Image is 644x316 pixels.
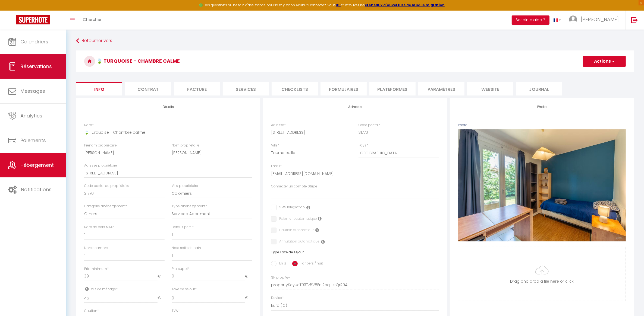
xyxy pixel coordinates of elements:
label: Catégorie d'hébergement [84,204,127,209]
li: Contrat [125,82,171,95]
label: Email [271,164,282,169]
li: Facture [174,82,220,95]
label: Nbre chambre [84,245,108,251]
a: Retourner vers [76,36,634,46]
label: Default pers. [172,225,194,230]
label: Prénom propriétaire [84,143,117,148]
h3: 🍃 Turquoise - Chambre calme [76,50,634,72]
label: Prix minimum [84,266,109,272]
label: Devise [271,295,284,301]
span: [PERSON_NAME] [581,16,619,23]
a: ... [PERSON_NAME] [565,11,626,30]
label: Nom [84,123,94,128]
label: Par pers / nuit [298,261,323,267]
span: Calendriers [20,38,48,45]
button: Besoin d'aide ? [512,15,549,25]
label: Nom de pers MAX [84,225,114,230]
span: € [245,272,252,281]
label: Caution [84,308,99,314]
span: Notifications [21,186,52,193]
li: website [467,82,513,95]
h6: Type Taxe de séjour [271,250,439,254]
li: Plateformes [369,82,416,95]
label: Nom propriétaire [172,143,199,148]
label: Pays [359,143,368,148]
label: Adresse propriétaire [84,163,117,168]
li: Checklists [272,82,318,95]
label: Connecter un compte Stripe [271,184,317,189]
label: Code postal [359,123,380,128]
img: logout [631,17,638,23]
h4: Adresse [271,105,439,109]
span: Paiements [20,137,46,144]
h4: Photo [458,105,626,109]
span: € [245,293,252,303]
i: Frais de ménage [85,287,89,291]
label: Paiement automatique [277,216,317,222]
label: TVA [172,308,180,314]
label: Code postal du propriétaire [84,183,129,189]
label: Prix suppl [172,266,189,272]
span: Réservations [20,63,52,70]
span: Messages [20,88,45,94]
button: Ouvrir le widget de chat LiveChat [4,2,21,18]
label: SH propKey [271,275,290,280]
label: Photo [458,123,467,128]
label: Nbre salle de bain [172,245,201,251]
label: Taxe de séjour [172,287,197,292]
li: Formulaires [321,82,367,95]
label: Ville propriétaire [172,183,198,189]
img: ... [569,15,577,24]
span: € [158,293,165,303]
span: € [158,272,165,281]
li: Paramètres [418,82,464,95]
li: Info [76,82,122,95]
label: Adresse [271,123,286,128]
label: En % [277,261,286,267]
span: Chercher [83,17,102,22]
li: Services [223,82,269,95]
label: Ville [271,143,279,148]
label: Type d'hébergement [172,204,207,209]
li: Journal [516,82,562,95]
label: Caution automatique [277,228,315,234]
label: Frais de ménage [84,287,118,292]
span: Analytics [20,112,42,119]
a: ICI [336,3,341,7]
h4: Détails [84,105,252,109]
span: Hébergement [20,162,54,168]
a: Chercher [79,11,106,30]
a: créneaux d'ouverture de la salle migration [365,3,445,7]
img: Super Booking [16,15,50,24]
button: Actions [583,56,626,67]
